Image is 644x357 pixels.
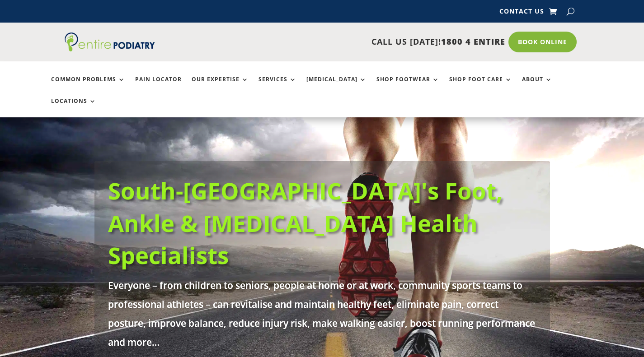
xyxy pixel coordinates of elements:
a: Shop Foot Care [449,76,512,96]
p: CALL US [DATE]! [183,36,505,48]
a: About [522,76,552,96]
a: Shop Footwear [376,76,439,96]
a: Locations [51,98,96,117]
a: Pain Locator [135,76,182,96]
a: Book Online [508,32,577,52]
a: Services [259,76,296,96]
a: [MEDICAL_DATA] [306,76,367,96]
span: 1800 4 ENTIRE [441,36,505,47]
a: Entire Podiatry [65,44,155,53]
a: Our Expertise [192,76,249,96]
a: Common Problems [51,76,125,96]
a: Contact Us [499,8,544,18]
p: Everyone – from children to seniors, people at home or at work, community sports teams to profess... [108,276,536,352]
a: South-[GEOGRAPHIC_DATA]'s Foot, Ankle & [MEDICAL_DATA] Health Specialists [108,175,503,271]
img: logo (1) [65,32,155,51]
